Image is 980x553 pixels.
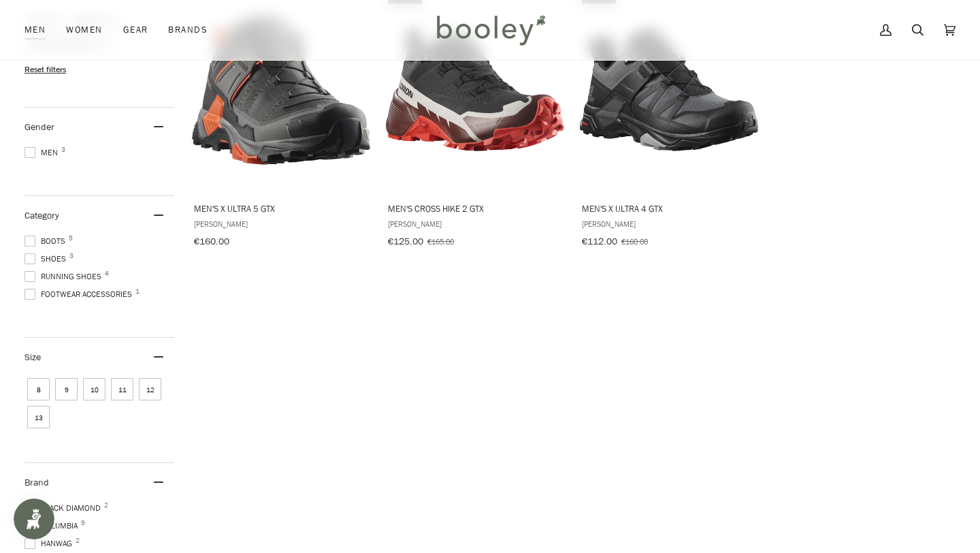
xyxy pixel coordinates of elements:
span: Size: 10 [83,378,105,400]
span: €160.00 [621,236,648,247]
span: Columbia [24,520,82,532]
span: Category [24,209,59,222]
span: Footwear Accessories [24,288,136,300]
span: Men [24,146,62,159]
li: Reset filters [24,64,174,76]
img: Salomon Men's Cross Hike 2 GTX Black / Bitter Chocolate / Fiery Red - Booley Galway [386,1,564,179]
span: [PERSON_NAME] [388,218,562,230]
span: Men's X Ultra 5 GTX [194,202,368,215]
span: 2 [104,502,108,509]
span: Running Shoes [24,270,105,283]
span: Size: 9 [55,378,78,400]
span: 3 [69,253,73,259]
span: 3 [61,146,65,153]
span: Size [24,351,41,364]
span: Reset filters [24,64,66,76]
span: €165.00 [427,236,454,247]
span: [PERSON_NAME] [582,218,756,230]
span: Black Diamond [24,502,105,514]
iframe: Button to open loyalty program pop-up [14,499,54,539]
span: Boots [24,235,69,247]
span: Hanwag [24,537,76,550]
span: Gear [123,23,148,37]
span: Size: 11 [111,378,133,400]
span: Gender [24,121,54,133]
span: €125.00 [388,235,423,248]
span: 1 [135,288,140,295]
span: Shoes [24,253,70,265]
img: Salomon Men's X Ultra 5 GTX Asphalt / Castlerock / Burnt Ochre - Booley Galway [192,1,370,179]
span: €112.00 [582,235,617,248]
span: Men's X Ultra 4 GTX [582,202,756,215]
span: €160.00 [194,235,229,248]
span: Size: 12 [139,378,161,400]
span: 5 [69,235,73,242]
span: Women [66,23,102,37]
span: Brand [24,476,49,489]
span: 9 [81,520,85,526]
span: Brands [168,23,208,37]
span: [PERSON_NAME] [194,218,368,230]
span: 4 [105,270,109,277]
span: Men's Cross Hike 2 GTX [388,202,562,215]
span: Men [24,23,46,37]
img: Booley [431,10,550,50]
span: 2 [76,537,80,544]
span: Size: 13 [27,406,50,428]
img: Salomon Men's X Ultra 4 GTX Magnet / Black / Monument - Booley Galway [580,1,758,179]
span: Size: 8 [27,378,50,400]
